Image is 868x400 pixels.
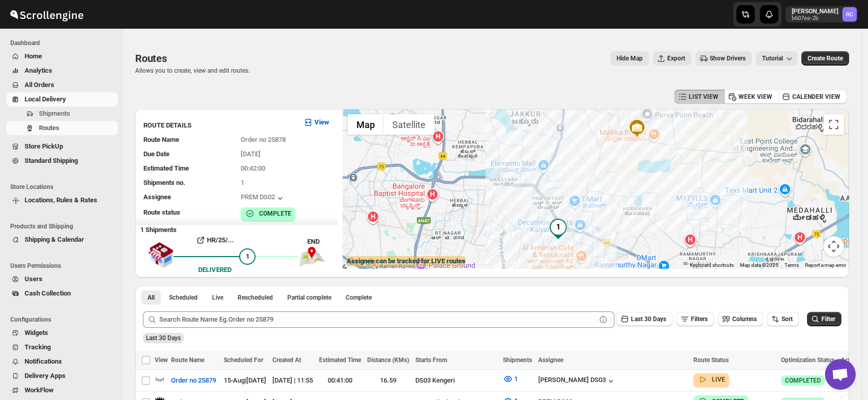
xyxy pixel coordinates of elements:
button: Shipments [6,107,118,121]
span: Filters [691,315,708,323]
div: [PERSON_NAME] DS03 [538,376,616,386]
span: Hide Map [617,54,643,62]
span: Action [841,356,859,364]
span: Users [25,275,43,283]
button: WEEK VIEW [724,90,778,104]
span: Notifications [25,357,62,365]
span: Distance (KMs) [367,356,409,364]
span: Show Drivers [710,54,746,62]
text: RC [846,11,853,18]
span: Shipments [39,110,70,117]
span: Assignee [143,193,171,201]
button: Routes [6,121,118,135]
span: Starts From [415,356,447,364]
button: Shipping & Calendar [6,233,118,247]
span: Home [25,52,42,60]
div: [DATE] | 11:55 [272,375,313,386]
span: Export [667,54,685,62]
span: 00:42:00 [241,164,265,172]
span: Cash Collection [25,289,71,297]
button: Tutorial [756,51,797,66]
span: [DATE] [241,150,261,158]
span: Live [212,293,223,302]
span: 1 [246,252,249,260]
span: Routes [39,124,59,132]
span: Create Route [808,54,843,62]
h3: ROUTE DETAILS [143,120,295,131]
span: Partial complete [287,293,331,302]
button: Show street map [348,114,384,135]
button: Locations, Rules & Rates [6,193,118,207]
span: Scheduled For [224,356,263,364]
button: Order no 25879 [165,372,222,389]
button: LIVE [697,374,725,385]
span: Users Permissions [10,262,118,270]
button: Columns [718,312,763,326]
button: Keyboard shortcuts [690,262,734,269]
label: Assignee can be tracked for LIVE routes [347,256,465,266]
span: Route Status [693,356,729,364]
div: 16.59 [367,375,409,386]
button: HR/25/... [174,232,256,248]
span: Sort [781,315,793,323]
button: Map action label [610,51,649,66]
button: Show Drivers [695,51,752,66]
div: 1 [548,219,568,239]
span: Products and Shipping [10,222,118,230]
span: Last 30 Days [146,334,181,342]
button: Toggle fullscreen view [823,114,844,135]
div: DS03 Kengeri [415,375,497,386]
button: 1 [497,371,524,387]
span: Due Date [143,150,170,158]
button: All routes [141,290,161,305]
p: [PERSON_NAME] [792,7,838,15]
span: Rescheduled [238,293,273,302]
span: LIST VIEW [689,93,718,101]
span: WorkFlow [25,386,54,394]
b: 1 Shipments [135,221,177,234]
button: Widgets [6,326,118,340]
span: COMPLETED [785,376,821,385]
span: Complete [346,293,372,302]
span: Analytics [25,67,52,74]
span: All [147,293,155,302]
span: Created At [272,356,301,364]
span: CALENDER VIEW [792,93,840,101]
span: Shipments [503,356,532,364]
span: Assignee [538,356,563,364]
span: Configurations [10,315,118,324]
b: HR/25/... [207,236,234,244]
span: Routes [135,52,167,65]
button: Delivery Apps [6,369,118,383]
button: All Orders [6,78,118,92]
button: LIST VIEW [674,90,725,104]
img: ScrollEngine [8,2,85,27]
span: Rahul Chopra [842,7,857,22]
button: Analytics [6,64,118,78]
button: Sort [767,312,799,326]
span: Locations, Rules & Rates [25,196,97,204]
span: Delivery Apps [25,372,66,380]
div: END [307,237,337,247]
span: Store Locations [10,183,118,191]
div: DELIVERED [198,265,231,275]
button: Map camera controls [823,236,844,257]
span: Local Delivery [25,95,66,103]
button: Last 30 Days [617,312,672,326]
span: 1 [241,179,244,186]
b: LIVE [712,376,725,383]
span: Filter [821,315,835,323]
img: trip_end.png [299,247,325,266]
span: All Orders [25,81,54,89]
button: View [297,114,335,131]
span: Widgets [25,329,48,336]
p: Allows you to create, view and edit routes. [135,67,250,75]
span: Optimization Status [781,356,835,364]
span: 1 [514,375,518,383]
button: PREM DS02 [241,193,285,203]
span: Estimated Time [143,164,189,172]
button: WorkFlow [6,383,118,397]
span: 15-Aug | [DATE] [224,376,266,384]
button: Cash Collection [6,286,118,301]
